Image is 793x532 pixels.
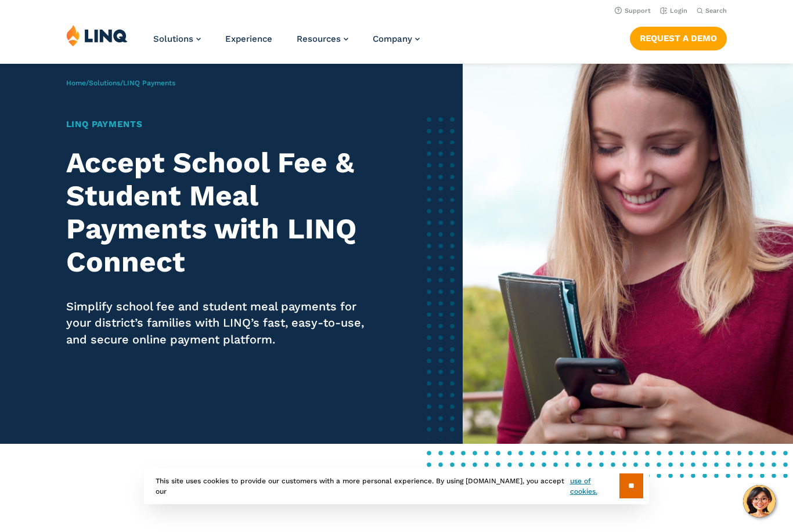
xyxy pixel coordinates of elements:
div: This site uses cookies to provide our customers with a more personal experience. By using [DOMAIN... [144,468,649,504]
button: Hello, have a question? Let’s chat. [743,485,776,517]
h1: LINQ Payments [66,118,379,131]
span: Company [373,34,412,44]
img: LINQ Payments [463,64,793,444]
span: Search [705,7,727,15]
span: / / [66,79,175,87]
a: Solutions [89,79,120,87]
span: LINQ Payments [123,79,175,87]
h2: Accept School Fee & Student Meal Payments with LINQ Connect [66,146,379,278]
a: Experience [225,34,272,44]
span: Solutions [153,34,193,44]
nav: Primary Navigation [153,24,420,63]
a: use of cookies. [570,476,619,497]
a: Home [66,79,86,87]
img: LINQ | K‑12 Software [66,24,128,46]
a: Resources [297,34,348,44]
a: Request a Demo [630,27,727,50]
a: Support [615,7,651,15]
span: Resources [297,34,341,44]
nav: Button Navigation [630,24,727,50]
p: Simplify school fee and student meal payments for your district’s families with LINQ’s fast, easy... [66,298,379,348]
a: Login [660,7,687,15]
a: Solutions [153,34,201,44]
button: Open Search Bar [697,6,727,15]
a: Company [373,34,420,44]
